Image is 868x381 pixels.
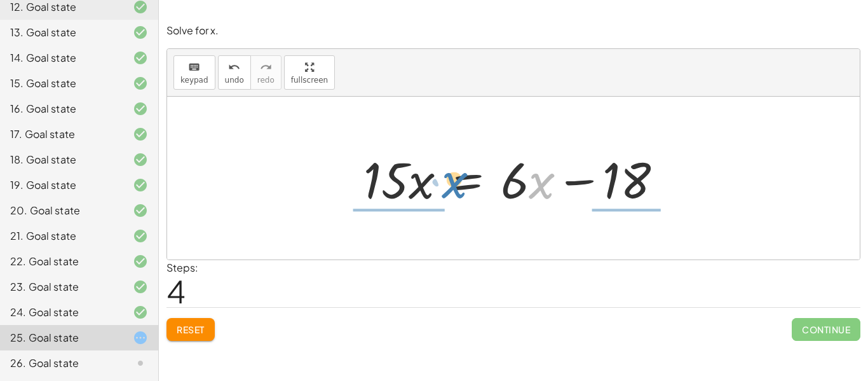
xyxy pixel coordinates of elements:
div: 14. Goal state [10,50,112,66]
i: Task finished and correct. [133,76,148,91]
span: redo [257,76,275,85]
i: Task finished and correct. [133,305,148,320]
div: 17. Goal state [10,127,112,142]
i: Task finished and correct. [133,203,148,218]
i: keyboard [188,60,200,75]
div: 23. Goal state [10,279,112,294]
p: Solve for x. [166,24,860,38]
i: Task finished and correct. [133,127,148,142]
div: 22. Goal state [10,254,112,269]
div: 20. Goal state [10,203,112,218]
i: redo [260,60,272,75]
i: Task started. [133,330,148,345]
button: undoundo [218,55,251,90]
i: Task not started. [133,356,148,371]
i: Task finished and correct. [133,228,148,244]
i: Task finished and correct. [133,254,148,269]
button: redoredo [250,55,281,90]
div: 19. Goal state [10,177,112,193]
span: fullscreen [291,76,328,85]
button: fullscreen [284,55,335,90]
i: Task finished and correct. [133,152,148,167]
div: 24. Goal state [10,305,112,320]
div: 21. Goal state [10,228,112,244]
button: keyboardkeypad [173,55,215,90]
div: 13. Goal state [10,25,112,40]
i: Task finished and correct. [133,177,148,193]
i: Task finished and correct. [133,50,148,66]
i: Task finished and correct. [133,25,148,40]
div: 26. Goal state [10,356,112,371]
i: Task finished and correct. [133,279,148,294]
div: 18. Goal state [10,152,112,167]
i: Task finished and correct. [133,101,148,116]
div: 25. Goal state [10,330,112,345]
i: undo [228,60,240,75]
span: Reset [177,324,205,335]
span: 4 [166,272,186,310]
button: Reset [166,318,215,341]
label: Steps: [166,261,198,274]
span: undo [225,76,244,85]
span: keypad [180,76,208,85]
div: 15. Goal state [10,76,112,91]
div: 16. Goal state [10,101,112,116]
